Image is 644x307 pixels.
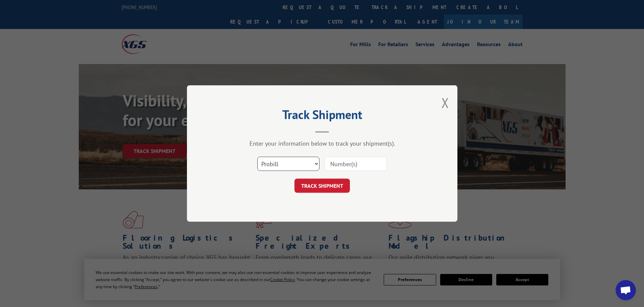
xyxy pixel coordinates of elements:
[294,179,350,193] button: TRACK SHIPMENT
[325,157,387,171] input: Number(s)
[616,280,636,300] div: Open chat
[221,110,424,123] h2: Track Shipment
[442,94,449,112] button: Close modal
[221,140,424,147] div: Enter your information below to track your shipment(s).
